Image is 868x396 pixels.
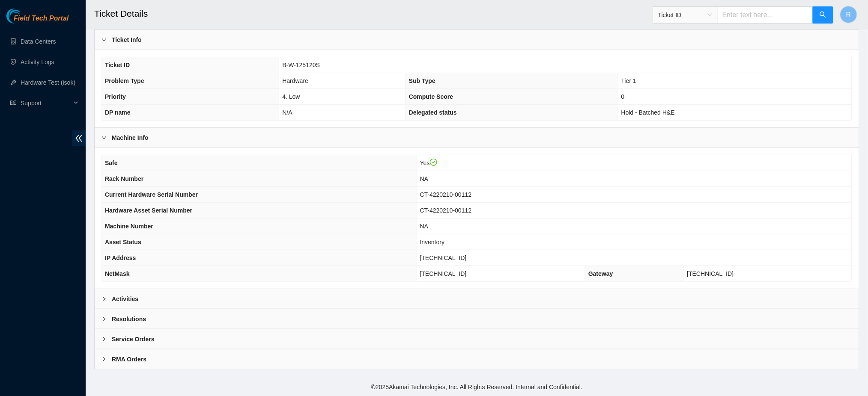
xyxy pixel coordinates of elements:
a: Data Centers [21,38,56,45]
span: check-circle [430,159,438,166]
footer: © 2025 Akamai Technologies, Inc. All Rights Reserved. Internal and Confidential. [86,378,868,396]
span: 4. Low [282,93,300,100]
span: Hardware [282,77,308,84]
span: Problem Type [105,77,144,84]
div: Ticket Info [95,30,859,50]
span: Hardware Asset Serial Number [105,207,192,214]
span: Rack Number [105,175,143,182]
b: RMA Orders [112,355,146,364]
a: Akamai TechnologiesField Tech Portal [6,15,69,27]
span: right [101,37,107,42]
span: right [101,357,107,362]
span: right [101,135,107,140]
span: Tier 1 [621,77,636,84]
span: Sub Type [409,77,435,84]
span: Compute Score [409,93,453,100]
span: CT-4220210-00112 [420,207,472,214]
input: Enter text here... [717,6,813,24]
span: Delegated status [409,109,457,116]
span: Hold - Batched H&E [621,109,675,116]
span: Priority [105,93,126,100]
span: NA [420,175,428,182]
b: Activities [112,294,138,304]
span: Safe [105,160,118,166]
span: right [101,296,107,301]
div: Activities [95,289,859,309]
b: Ticket Info [112,35,142,44]
a: Hardware Test (isok) [21,79,75,86]
span: Yes [420,160,437,166]
b: Machine Info [112,133,149,142]
button: search [813,6,833,24]
span: 0 [621,93,625,100]
span: R [846,9,851,20]
span: right [101,337,107,342]
span: double-left [72,130,86,146]
img: Akamai Technologies [6,9,43,24]
span: [TECHNICAL_ID] [420,270,467,277]
span: read [10,100,16,106]
span: search [820,11,826,19]
span: Current Hardware Serial Number [105,191,198,198]
div: RMA Orders [95,349,859,369]
b: Service Orders [112,334,155,344]
div: Service Orders [95,329,859,349]
span: NetMask [105,270,130,277]
span: Gateway [588,270,613,277]
button: R [840,6,857,23]
span: NA [420,223,428,230]
div: Resolutions [95,309,859,329]
div: Machine Info [95,128,859,148]
span: B-W-125120S [282,62,320,68]
span: Ticket ID [105,62,130,68]
span: [TECHNICAL_ID] [687,270,734,277]
span: [TECHNICAL_ID] [420,254,467,261]
span: N/A [282,109,292,116]
span: DP name [105,109,131,116]
span: Machine Number [105,223,153,230]
span: CT-4220210-00112 [420,191,472,198]
span: right [101,316,107,322]
span: IP Address [105,254,136,261]
span: Asset Status [105,239,141,245]
span: Ticket ID [658,9,712,21]
b: Resolutions [112,314,146,324]
a: Activity Logs [21,59,54,65]
span: Field Tech Portal [14,15,69,23]
span: Support [21,95,71,112]
span: Inventory [420,239,445,245]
